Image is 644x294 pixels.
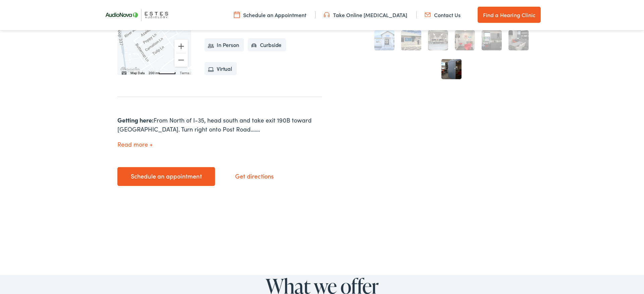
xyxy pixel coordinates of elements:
[119,66,141,75] a: Open this area in Google Maps (opens a new window)
[117,116,154,124] strong: Getting here:
[441,59,462,79] a: 7
[130,71,145,76] button: Map Data
[205,62,237,76] li: Virtual
[425,11,431,18] img: utility icon
[324,11,330,18] img: utility icon
[122,71,126,76] button: Keyboard shortcuts
[401,30,421,50] a: 2
[234,11,240,18] img: utility icon
[428,30,448,50] a: 3
[147,70,178,75] button: Map Scale: 200 m per 48 pixels
[425,11,461,18] a: Contact Us
[482,30,502,50] a: 5
[117,167,215,186] a: Schedule an appointment
[149,71,158,75] span: 200 m
[117,115,322,134] div: From North of I-35, head south and take exit 190B toward [GEOGRAPHIC_DATA]. Turn right onto Post ...
[180,71,189,75] a: Terms (opens in new tab)
[222,168,287,185] a: Get directions
[248,38,286,52] li: Curbside
[205,38,244,52] li: In Person
[478,7,541,23] a: Find a Hearing Clinic
[374,30,394,50] a: 1
[117,141,153,148] button: Read more
[324,11,407,18] a: Take Online [MEDICAL_DATA]
[508,30,529,50] a: 6
[174,40,188,53] button: Zoom in
[455,30,475,50] a: 4
[119,66,141,75] img: Google
[234,11,306,18] a: Schedule an Appointment
[174,53,188,67] button: Zoom out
